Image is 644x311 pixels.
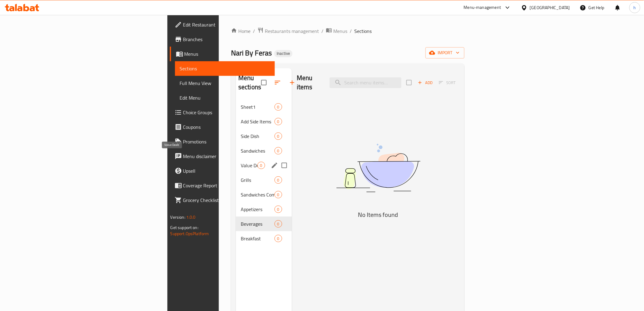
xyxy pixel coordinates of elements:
[258,163,265,168] span: 0
[275,119,282,125] span: 0
[180,94,270,101] span: Edit Menu
[175,61,275,76] a: Sections
[275,235,282,242] div: items
[333,27,347,35] span: Menus
[275,177,282,183] span: 0
[180,80,270,87] span: Full Menu View
[183,109,270,116] span: Choice Groups
[297,73,322,92] h2: Menu items
[257,162,265,169] div: items
[170,17,275,32] a: Edit Restaurant
[236,158,292,173] div: Value Deals0edit
[183,153,270,160] span: Menu disclaimer
[464,4,501,11] div: Menu-management
[530,4,570,11] div: [GEOGRAPHIC_DATA]
[241,235,275,242] span: Breakfast
[183,196,270,204] span: Grocery Checklist
[186,213,196,221] span: 1.0.0
[275,221,282,227] span: 0
[170,120,275,134] a: Coupons
[350,27,352,35] li: /
[236,217,292,231] div: Beverages0
[275,104,282,110] span: 0
[183,182,270,189] span: Coverage Report
[183,167,270,175] span: Upsell
[170,230,209,238] a: Support.OpsPlatform
[275,133,282,139] span: 0
[354,27,372,35] span: Sections
[170,193,275,207] a: Grocery Checklist
[275,207,282,212] span: 0
[302,210,454,220] h5: No Items found
[236,143,292,158] div: Sandwiches0
[275,148,282,154] span: 0
[241,103,275,111] span: Sheet1
[170,224,198,231] span: Get support on:
[170,149,275,164] a: Menu disclaimer
[257,76,270,89] span: Select all sections
[183,123,270,131] span: Coupons
[241,147,275,154] span: Sandwiches
[170,213,185,221] span: Version:
[241,162,257,169] span: Value Deals
[275,176,282,184] div: items
[435,78,460,87] span: Sort items
[183,36,270,43] span: Branches
[275,118,282,125] div: items
[275,236,282,242] span: 0
[274,50,292,57] div: Inactive
[170,32,275,47] a: Branches
[634,4,636,11] span: h
[241,176,275,184] div: Grills
[170,47,275,61] a: Menus
[326,27,347,35] a: Menus
[415,78,435,87] button: Add
[236,114,292,129] div: Add Side Items0
[275,206,282,213] div: items
[183,21,270,28] span: Edit Restaurant
[415,78,435,87] span: Add item
[265,27,319,35] span: Restaurants management
[270,75,285,90] span: Sort sections
[275,147,282,154] div: items
[275,191,282,198] div: items
[236,100,292,114] div: Sheet10
[285,75,299,90] button: Add section
[236,202,292,217] div: Appetizers0
[257,27,319,35] a: Restaurants management
[231,27,464,35] nav: breadcrumb
[236,129,292,143] div: Side Dish0
[430,49,460,57] span: import
[236,231,292,246] div: Breakfast0
[275,192,282,198] span: 0
[241,118,275,125] span: Add Side Items
[175,76,275,90] a: Full Menu View
[175,90,275,105] a: Edit Menu
[180,65,270,72] span: Sections
[275,103,282,111] div: items
[275,133,282,140] div: items
[321,27,324,35] li: /
[241,191,275,198] span: Sandwiches Combo
[236,187,292,202] div: Sandwiches Combo0
[270,161,279,170] button: edit
[241,133,275,140] div: Side Dish
[236,173,292,187] div: Grills0
[302,128,454,208] img: dish.svg
[275,220,282,228] div: items
[170,178,275,193] a: Coverage Report
[183,138,270,145] span: Promotions
[241,206,275,213] span: Appetizers
[170,134,275,149] a: Promotions
[241,220,275,228] span: Beverages
[425,47,464,58] button: import
[330,77,401,88] input: search
[184,50,270,58] span: Menus
[236,97,292,248] nav: Menu sections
